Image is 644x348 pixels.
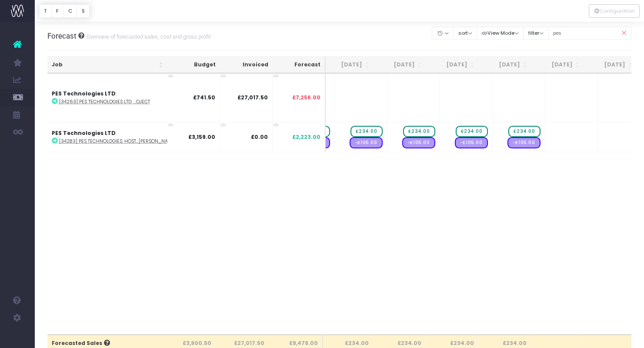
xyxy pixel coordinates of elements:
[39,4,52,18] button: T
[47,122,181,152] td: :
[321,56,374,73] th: Feb 26: activate to sort column ascending
[508,126,540,137] span: wayahead Sales Forecast Item
[251,133,268,141] strong: £0.00
[292,94,320,102] span: £7,256.00
[52,339,110,347] span: Forecasted Sales
[374,56,426,73] th: Mar 26: activate to sort column ascending
[589,4,640,18] button: Configuration
[403,126,435,137] span: wayahead Sales Forecast Item
[47,32,77,40] span: Forecast
[167,56,220,73] th: Budget
[507,137,541,148] span: Streamtime Draft Expense: Creative Freelance – No supplier
[456,126,487,137] span: wayahead Sales Forecast Item
[52,90,116,97] strong: PES Technologies LTD
[426,56,479,73] th: Apr 26: activate to sort column ascending
[350,137,383,148] span: Streamtime Draft Expense: Creative Freelance – No supplier
[237,94,268,101] strong: £27,017.50
[455,137,488,148] span: Streamtime Draft Expense: Creative Freelance – No supplier
[59,98,150,105] abbr: [34263] PES Technologies LTD: Brand strategy and collateral project
[548,26,632,40] input: Search...
[188,133,215,141] strong: £3,159.00
[402,137,435,148] span: Streamtime Draft Expense: Creative Freelance – No supplier
[77,4,90,18] button: S
[531,56,584,73] th: Jun 26: activate to sort column ascending
[84,32,211,40] small: Overview of forecasted sales, cost and gross profit
[63,4,77,18] button: C
[584,56,637,73] th: Jul 26: activate to sort column ascending
[292,133,320,141] span: £2,223.00
[524,26,549,40] button: filter
[47,56,167,73] th: Job: activate to sort column ascending
[47,73,181,122] td: :
[39,4,90,18] div: Vertical button group
[479,56,531,73] th: May 26: activate to sort column ascending
[453,26,477,40] button: sort
[350,126,382,137] span: wayahead Sales Forecast Item
[193,94,215,101] strong: £741.50
[52,129,116,137] strong: PES Technologies LTD
[51,4,64,18] button: F
[59,138,177,144] abbr: [34283] PES Technologies: Hosting and website monthly maintenance
[273,56,326,73] th: Forecast
[220,56,273,73] th: Invoiced
[589,4,640,18] div: Vertical button group
[477,26,524,40] button: View Mode
[11,331,24,344] img: images/default_profile_image.png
